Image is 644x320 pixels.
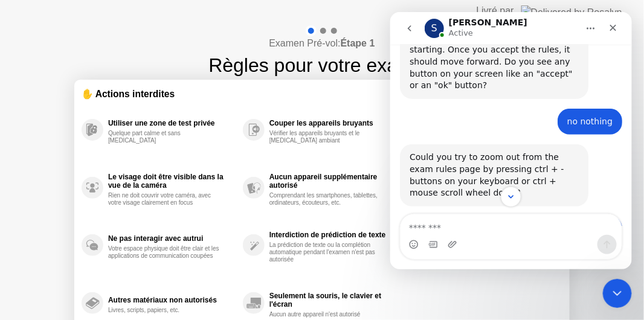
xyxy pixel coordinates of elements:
[269,311,384,318] div: Aucun autre appareil n'est autorisé
[269,242,384,263] div: La prédiction de texte ou la complétion automatique pendant l'examen n'est pas autorisée
[108,234,237,243] div: Ne pas interagir avec autrui
[269,292,404,309] div: Seulement la souris, le clavier et l'écran
[208,51,435,80] h1: Règles pour votre examen
[269,36,375,51] h4: Examen Pré-vol:
[108,119,237,127] div: Utiliser une zone de test privée
[108,130,222,144] div: Quelque part calme et sans [MEDICAL_DATA]
[108,192,222,206] div: Rien ne doit couvrir votre caméra, avec votre visage clairement en focus
[82,87,562,101] div: ✋ Actions interdites
[477,4,514,18] div: Livré par
[269,173,404,190] div: Aucun appareil supplémentaire autorisé
[108,173,237,190] div: Le visage doit être visible dans la vue de la caméra
[390,12,632,269] iframe: Intercom live chat
[269,192,384,206] div: Comprendant les smartphones, tablettes, ordinateurs, écouteurs, etc.
[269,231,404,239] div: Interdiction de prédiction de texte
[269,130,384,144] div: Vérifier les appareils bruyants et le [MEDICAL_DATA] ambiant
[521,5,622,16] img: Delivered by Rosalyn
[108,307,222,314] div: Livres, scripts, papiers, etc.
[269,119,404,127] div: Couper les appareils bruyants
[603,279,632,308] iframe: Intercom live chat
[108,296,237,304] div: Autres matériaux non autorisés
[108,245,222,260] div: Votre espace physique doit être clair et les applications de communication coupées
[341,38,375,48] b: Étape 1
